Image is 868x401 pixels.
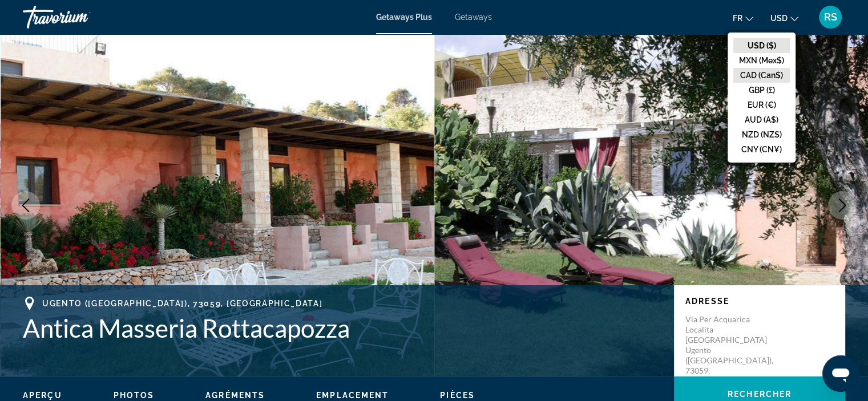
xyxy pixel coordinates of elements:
span: Pièces [440,391,475,400]
span: RS [824,11,837,23]
button: Photos [114,390,155,400]
a: Getaways Plus [376,13,432,22]
button: CAD (Can$) [733,68,790,83]
h1: Antica Masseria Rottacapozza [23,313,663,343]
button: Emplacement [316,390,389,400]
button: Pièces [440,390,475,400]
button: CNY (CN¥) [733,142,790,157]
a: Getaways [455,13,492,22]
button: Next image [828,191,857,220]
iframe: Bouton de lancement de la fenêtre de messagerie [822,355,859,392]
button: Aperçu [23,390,62,400]
button: Previous image [11,191,40,220]
span: Rechercher [728,390,792,399]
button: NZD (NZ$) [733,127,790,142]
span: Photos [114,391,155,400]
span: Ugento ([GEOGRAPHIC_DATA]), 73059, [GEOGRAPHIC_DATA] [42,299,322,308]
p: Adresse [685,297,834,306]
span: fr [733,14,742,23]
span: Aperçu [23,391,62,400]
button: USD ($) [733,38,790,53]
button: User Menu [815,5,845,29]
button: EUR (€) [733,98,790,112]
button: Agréments [205,390,265,400]
p: Via Per Acquarica Localita [GEOGRAPHIC_DATA] Ugento ([GEOGRAPHIC_DATA]), 73059, [GEOGRAPHIC_DATA] [685,314,777,386]
button: AUD (A$) [733,112,790,127]
button: Change language [733,10,753,26]
span: USD [770,14,788,23]
a: Travorium [23,2,137,32]
button: GBP (£) [733,83,790,98]
span: Emplacement [316,391,389,400]
button: MXN (Mex$) [733,53,790,68]
button: Change currency [770,10,798,26]
span: Agréments [205,391,265,400]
